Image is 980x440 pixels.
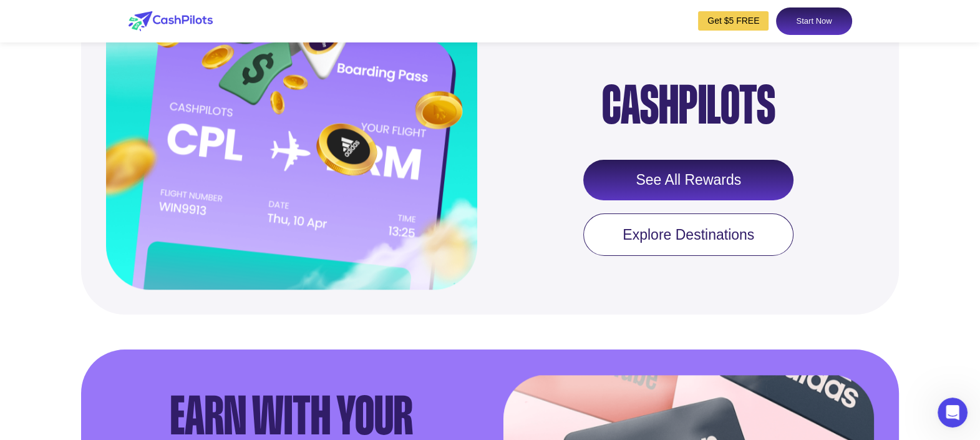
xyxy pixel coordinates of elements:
[583,213,793,256] a: Explore Destinations
[776,7,851,35] a: Start Now
[129,11,213,31] img: logo
[938,398,968,428] iframe: Intercom live chat
[583,160,793,201] a: See All Rewards
[698,11,769,31] a: Get $5 FREE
